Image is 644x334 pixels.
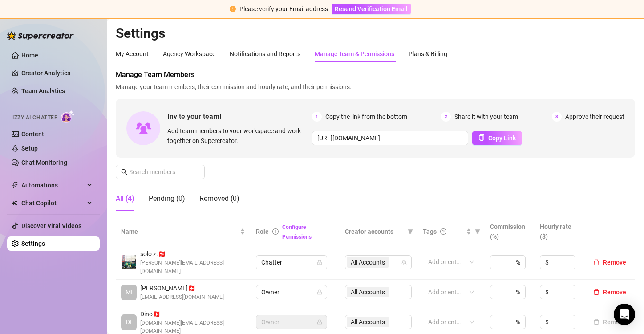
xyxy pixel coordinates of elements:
div: Removed (0) [199,193,239,204]
span: MI [126,287,133,297]
a: Configure Permissions [282,224,312,240]
span: search [121,169,127,175]
span: thunderbolt [12,182,19,189]
span: Manage Team Members [116,69,635,80]
a: Settings [21,240,45,247]
span: Owner [261,285,322,299]
span: filter [406,225,415,238]
div: Notifications and Reports [230,49,300,59]
span: Resend Verification Email [335,5,408,12]
span: filter [408,229,413,234]
span: Chat Copilot [21,196,85,210]
span: Izzy AI Chatter [12,114,57,122]
button: Remove [590,317,630,327]
span: delete [593,289,599,295]
span: All Accounts [347,257,389,268]
div: Plans & Billing [409,49,447,59]
span: Invite your team! [167,111,312,122]
span: Automations [21,178,85,192]
span: Chatter [261,256,322,269]
button: Copy Link [472,131,522,145]
th: Name [116,218,251,245]
button: Remove [590,287,630,297]
div: My Account [116,49,149,59]
span: Copy the link from the bottom [325,112,407,122]
div: Manage Team & Permissions [315,49,394,59]
div: Pending (0) [149,193,185,204]
div: Open Intercom Messenger [614,304,635,325]
span: 3 [552,112,562,122]
img: solo zurigo [122,255,136,269]
span: [EMAIL_ADDRESS][DOMAIN_NAME] [140,293,224,301]
a: Discover Viral Videos [21,222,81,229]
span: [PERSON_NAME][EMAIL_ADDRESS][DOMAIN_NAME] [140,259,245,276]
span: lock [317,319,322,325]
span: filter [475,229,480,234]
a: Content [21,130,44,138]
h2: Settings [116,25,635,42]
span: All Accounts [351,257,385,267]
span: Add team members to your workspace and work together on Supercreator. [167,126,308,146]
span: DI [126,317,132,327]
span: lock [317,289,322,295]
a: Team Analytics [21,87,65,94]
div: All (4) [116,193,134,204]
span: Approve their request [565,112,624,122]
span: Name [121,227,238,236]
span: question-circle [440,228,446,235]
span: Role [256,228,269,235]
img: logo-BBDzfeDw.svg [7,31,74,40]
div: Agency Workspace [163,49,215,59]
span: Remove [603,289,626,296]
button: Remove [590,257,630,268]
span: 1 [312,112,322,122]
span: Tags [423,227,437,236]
img: AI Chatter [61,110,75,123]
span: Creator accounts [345,227,404,236]
button: Resend Verification Email [332,4,411,14]
span: team [401,260,407,265]
span: Owner [261,315,322,329]
span: Dino 🇨🇭 [140,309,245,319]
span: solo z. 🇨🇭 [140,249,245,259]
div: Please verify your Email address [239,4,328,14]
span: info-circle [272,228,279,235]
span: Share it with your team [454,112,518,122]
a: Setup [21,145,38,152]
a: Home [21,52,38,59]
span: 2 [441,112,451,122]
span: exclamation-circle [230,6,236,12]
th: Commission (%) [485,218,535,245]
span: [PERSON_NAME] 🇨🇭 [140,283,224,293]
span: lock [317,260,322,265]
a: Creator Analytics [21,66,93,80]
span: delete [593,259,599,265]
input: Search members [129,167,192,177]
span: Manage your team members, their commission and hourly rate, and their permissions. [116,82,635,92]
span: Remove [603,259,626,266]
img: Chat Copilot [12,200,17,206]
span: filter [473,225,482,238]
span: Copy Link [488,134,516,142]
a: Chat Monitoring [21,159,67,166]
th: Hourly rate ($) [535,218,584,245]
span: copy [478,134,485,141]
